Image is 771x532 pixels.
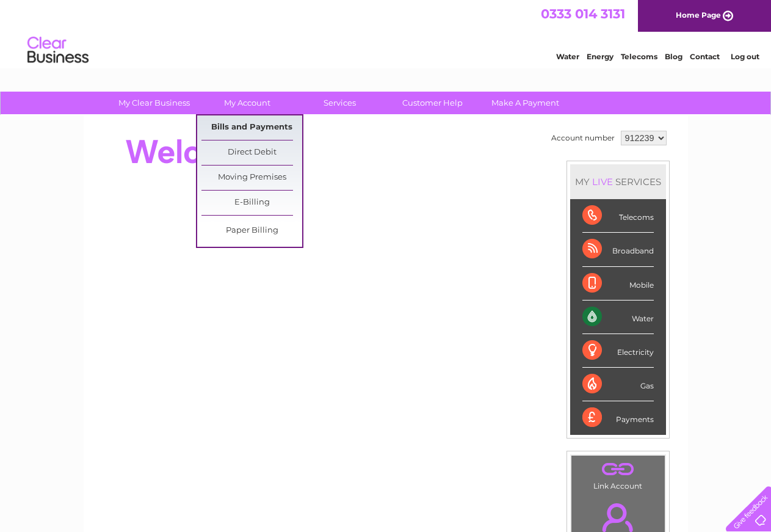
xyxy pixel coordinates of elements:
[582,301,654,334] div: Water
[665,52,682,61] a: Blog
[621,52,657,61] a: Telecoms
[201,166,302,190] a: Moving Premises
[201,191,302,215] a: E-Billing
[541,6,625,21] a: 0333 014 3131
[582,199,654,233] div: Telecoms
[731,52,759,61] a: Log out
[690,52,720,61] a: Contact
[27,32,89,69] img: logo.png
[382,92,483,114] a: Customer Help
[201,140,302,165] a: Direct Debit
[201,219,302,243] a: Paper Billing
[570,164,666,199] div: MY SERVICES
[582,233,654,266] div: Broadband
[548,128,618,148] td: Account number
[582,267,654,301] div: Mobile
[556,52,579,61] a: Water
[587,52,614,61] a: Energy
[201,115,302,140] a: Bills and Payments
[582,401,654,434] div: Payments
[475,92,576,114] a: Make A Payment
[582,334,654,368] div: Electricity
[571,455,665,494] td: Link Account
[197,92,297,114] a: My Account
[574,459,662,480] a: .
[590,176,615,188] div: LIVE
[104,92,205,114] a: My Clear Business
[289,92,390,114] a: Services
[98,7,675,59] div: Clear Business is a trading name of Verastar Limited (registered in [GEOGRAPHIC_DATA] No. 3667643...
[582,368,654,401] div: Gas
